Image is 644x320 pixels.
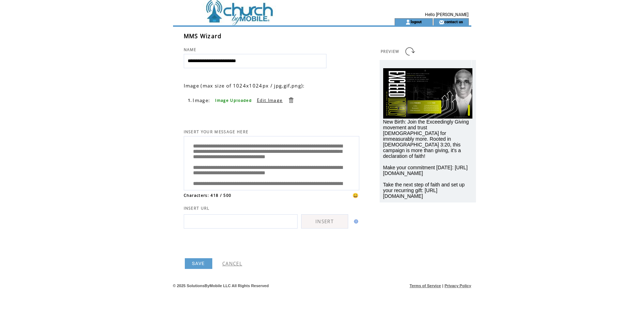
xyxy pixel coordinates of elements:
[185,258,212,269] a: SAVE
[383,119,469,199] span: New Birth: Join the Exceedingly Giving movement and trust [DEMOGRAPHIC_DATA] for immeasurably mor...
[222,260,242,267] a: CANCEL
[184,206,210,211] span: INSERT URL
[444,19,463,24] a: contact us
[301,214,348,229] a: INSERT
[173,284,269,288] span: © 2025 SolutionsByMobile LLC All Rights Reserved
[381,49,400,54] span: PREVIEW
[193,97,210,104] span: Image:
[445,284,471,288] a: Privacy Policy
[410,284,441,288] a: Terms of Service
[411,19,422,24] a: logout
[288,97,294,104] a: Delete this item
[184,32,222,40] span: MMS Wizard
[215,98,252,103] span: Image Uploaded
[184,47,197,52] span: NAME
[442,284,443,288] span: |
[353,192,359,199] span: 😀
[184,82,305,89] span: Image (max size of 1024x1024px / jpg,gif,png):
[184,129,249,134] span: INSERT YOUR MESSAGE HERE
[257,97,283,103] a: Edit Image
[188,98,192,103] span: 1.
[405,19,411,25] img: account_icon.gif
[439,19,444,25] img: contact_us_icon.gif
[425,12,468,17] span: Hello [PERSON_NAME]
[184,193,232,198] span: Characters: 418 / 500
[352,219,358,224] img: help.gif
